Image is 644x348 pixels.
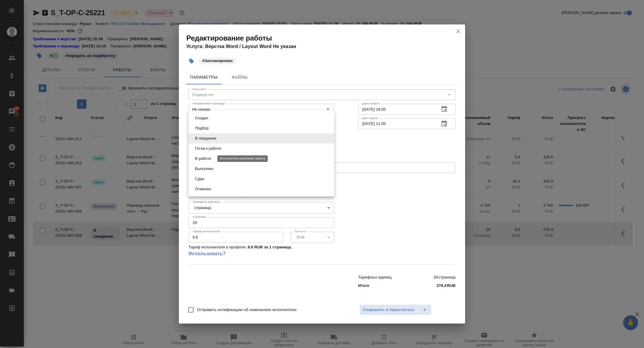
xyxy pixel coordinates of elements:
button: В ожидании [193,135,218,142]
button: Выполнен [193,166,215,172]
button: В работе [193,155,213,162]
button: Готов к работе [193,145,223,152]
button: Подбор [193,125,210,132]
button: Сдан [193,176,206,182]
button: Отменен [193,186,213,192]
button: Создан [193,115,210,121]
